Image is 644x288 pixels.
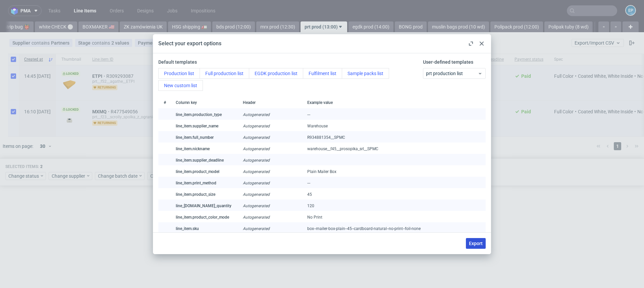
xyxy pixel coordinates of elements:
span: line_item.product_model [176,169,219,174]
span: line_item.supplier_deadline [176,158,224,163]
i: Autogenerated [243,181,270,185]
span: line_item.print_method [176,181,216,185]
span: --- [307,181,310,185]
i: Autogenerated [243,169,270,174]
span: Plain Mailer Box [307,169,336,174]
i: Autogenerated [243,158,270,163]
